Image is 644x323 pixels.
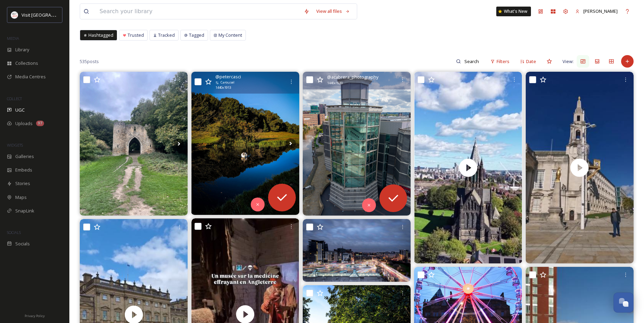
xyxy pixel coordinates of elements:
[303,219,411,282] img: One of the best things about staying at Leeds Marriott is being right in the heart of Leeds City ...
[313,5,353,18] a: View all files
[15,241,30,247] span: Socials
[327,74,378,80] span: @ acabrera_photography
[526,72,634,263] img: thumbnail
[15,194,27,201] span: Maps
[15,208,34,214] span: SnapLink
[15,120,33,127] span: Uploads
[303,72,411,216] img: 🇵🇱 Royal Armouries Museum w Leeds to świetne miejsce na spacer i odkrywanie historii. Tu można po...
[15,180,30,187] span: Stories
[215,73,241,80] span: @ petercasci
[15,153,34,160] span: Galleries
[22,11,75,18] span: Visit [GEOGRAPHIC_DATA]
[583,8,618,14] span: [PERSON_NAME]
[414,72,522,263] video: St. Bartholomew’s Church in Armley, Leeds Gothic beauty with epic city views! 🏰✨ #VisitLeeds #Lee...
[15,73,46,80] span: Media Centres
[25,311,45,320] a: Privacy Policy
[189,32,204,38] span: Tagged
[327,81,343,86] span: 1440 x 1920
[15,167,32,173] span: Embeds
[7,230,21,235] span: SOCIALS
[215,85,231,90] span: 1440 x 1913
[526,72,634,263] video: 🏙️ "Historic charm + modern vibes = Leeds magic. Save this reel & start planning your trip! 📍✈️ #...
[496,7,531,16] a: What's New
[221,80,234,85] span: Carousel
[461,54,483,68] input: Search
[414,72,522,263] img: thumbnail
[572,5,621,18] a: [PERSON_NAME]
[613,293,634,313] button: Open Chat
[191,72,299,215] img: Early doors scenes of a swan!! . . . . . . . . . . . . #leedscanal #igersleeds #leeds #leedsphoto...
[25,314,45,318] span: Privacy Policy
[15,107,25,113] span: UGC
[15,60,38,67] span: Collections
[497,58,509,65] span: Filters
[158,32,175,38] span: Tracked
[128,32,144,38] span: Trusted
[563,58,574,65] span: View:
[218,32,242,38] span: My Content
[7,36,19,41] span: MEDIA
[36,121,44,126] div: 97
[7,96,22,101] span: COLLECT
[88,32,113,38] span: Hashtagged
[15,46,29,53] span: Library
[80,58,99,65] span: 535 posts
[526,58,536,65] span: Date
[80,72,188,216] img: Yorkshire Walks - Roundhay Park Roundhay, Leeds Parking chargeable, toilets and cafes in the park...
[11,11,18,18] img: download%20(3).png
[96,4,300,19] input: Search your library
[7,142,23,148] span: WIDGETS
